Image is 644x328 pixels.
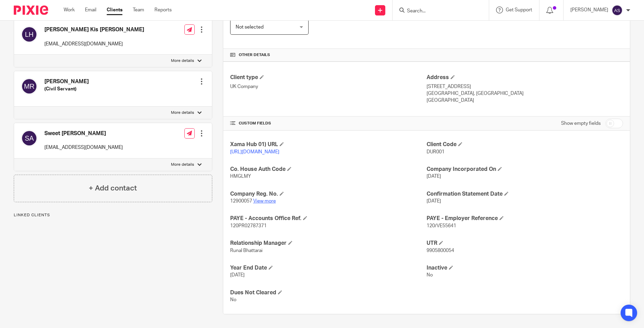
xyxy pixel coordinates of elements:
span: No [230,297,236,302]
a: Clients [107,7,122,13]
h4: Year End Date [230,264,427,272]
span: [DATE] [230,273,245,277]
p: UK Company [230,83,427,90]
span: 120PR02787371 [230,223,267,228]
h4: + Add contact [89,183,137,194]
h4: UTR [427,240,623,247]
span: [DATE] [427,174,441,179]
span: Other details [239,52,270,58]
span: 9905800054 [427,248,454,253]
span: Runal Bhattarai [230,248,262,253]
h4: Inactive [427,264,623,272]
a: Work [64,7,75,13]
a: Reports [154,7,172,13]
h4: Company Incorporated On [427,166,623,173]
p: More details [171,58,194,64]
a: Email [85,7,96,13]
h4: [PERSON_NAME] [44,78,89,85]
h4: CUSTOM FIELDS [230,121,427,126]
h4: Xama Hub 01) URL [230,141,427,148]
a: View more [253,199,276,204]
span: Not selected [236,25,264,30]
p: [GEOGRAPHIC_DATA], [GEOGRAPHIC_DATA] [427,90,623,97]
input: Search [406,8,468,14]
span: HMGLMY [230,174,251,179]
span: Get Support [506,8,532,12]
img: svg%3E [21,130,37,146]
p: [STREET_ADDRESS] [427,83,623,90]
h4: Client type [230,74,427,81]
p: [EMAIL_ADDRESS][DOMAIN_NAME] [44,144,123,151]
p: [PERSON_NAME] [570,7,608,13]
p: [GEOGRAPHIC_DATA] [427,97,623,104]
h4: Co. House Auth Code [230,166,427,173]
h4: PAYE - Employer Reference [427,215,623,222]
a: Team [133,7,144,13]
h4: Sweet [PERSON_NAME] [44,130,123,137]
span: No [427,273,433,277]
span: 120/VE55641 [427,223,456,228]
p: More details [171,162,194,167]
h4: PAYE - Accounts Office Ref. [230,215,427,222]
h4: Confirmation Statement Date [427,190,623,198]
h5: (Civil Servant) [44,86,89,92]
h4: Relationship Manager [230,240,427,247]
h4: Company Reg. No. [230,190,427,198]
h4: Dues Not Cleared [230,289,427,296]
span: DUR001 [427,150,444,154]
p: Linked clients [14,212,212,218]
p: More details [171,110,194,116]
span: 12900057 [230,199,252,204]
img: svg%3E [21,78,37,95]
label: Show empty fields [561,120,601,127]
img: svg%3E [21,26,37,43]
a: [URL][DOMAIN_NAME] [230,150,279,154]
h4: Address [427,74,623,81]
p: [EMAIL_ADDRESS][DOMAIN_NAME] [44,41,144,47]
img: svg%3E [612,5,623,16]
span: [DATE] [427,199,441,204]
h4: [PERSON_NAME] Kis [PERSON_NAME] [44,26,144,33]
img: Pixie [14,6,48,15]
h4: Client Code [427,141,623,148]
